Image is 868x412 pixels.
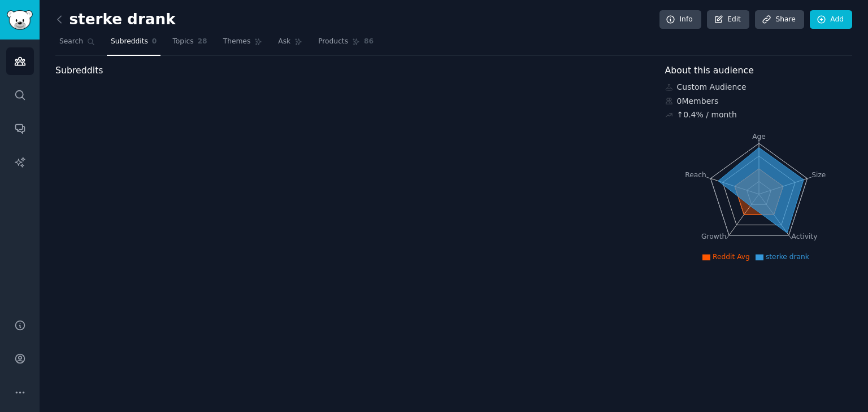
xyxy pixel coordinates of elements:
[59,37,83,47] span: Search
[318,37,348,47] span: Products
[810,10,852,29] a: Add
[755,10,804,29] a: Share
[107,33,160,56] a: Subreddits0
[707,10,749,29] a: Edit
[811,170,826,178] tspan: Size
[152,37,157,47] span: 0
[223,37,251,47] span: Themes
[685,170,706,178] tspan: Reach
[7,10,33,30] img: GummySearch logo
[791,233,817,240] tspan: Activity
[659,10,701,29] a: Info
[364,37,374,47] span: 86
[198,37,207,47] span: 28
[665,64,754,78] span: About this audience
[219,33,267,56] a: Themes
[677,109,737,121] div: ↑ 0.4 % / month
[713,253,750,261] span: Reddit Avg
[172,37,193,47] span: Topics
[752,133,766,141] tspan: Age
[701,233,726,240] tspan: Growth
[111,37,148,47] span: Subreddits
[278,37,290,47] span: Ask
[274,33,306,56] a: Ask
[766,253,809,261] span: sterke drank
[314,33,377,56] a: Products86
[55,11,176,29] h2: sterke drank
[55,64,103,78] span: Subreddits
[55,33,99,56] a: Search
[665,95,853,107] div: 0 Members
[168,33,211,56] a: Topics28
[665,81,853,93] div: Custom Audience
